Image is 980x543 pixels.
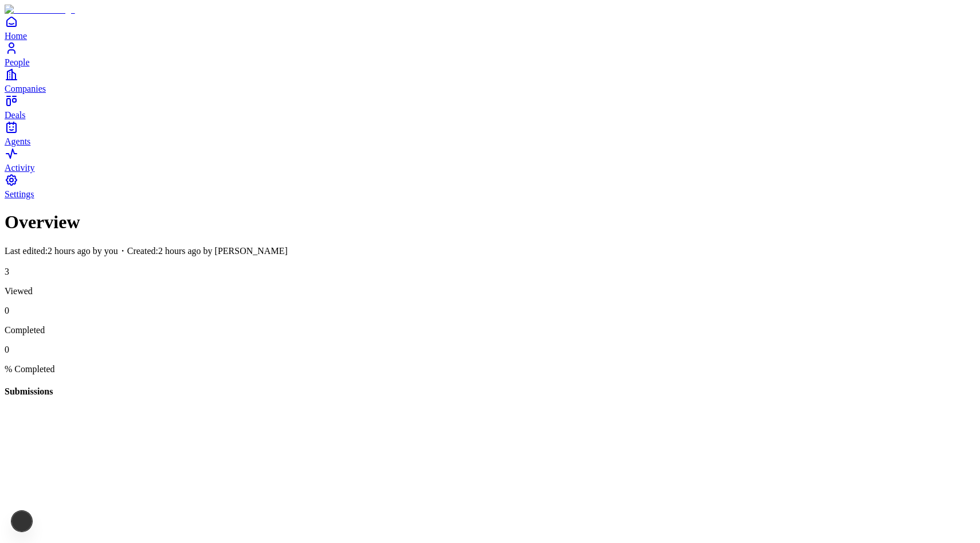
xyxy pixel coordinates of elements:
img: Item Brain Logo [5,5,75,15]
span: Companies [5,84,46,93]
p: 0 [5,345,975,355]
p: % Completed [5,364,975,374]
h4: Submissions [5,386,975,397]
p: Last edited: 2 hours ago by you ・Created: 2 hours ago by [PERSON_NAME] [5,245,975,257]
span: People [5,57,30,67]
a: Settings [5,173,975,199]
span: Agents [5,136,30,146]
a: People [5,41,975,67]
a: Activity [5,147,975,173]
a: Agents [5,120,975,146]
a: Deals [5,94,975,120]
span: Home [5,31,27,41]
a: Companies [5,68,975,93]
span: Deals [5,110,25,120]
p: Completed [5,325,975,335]
p: 0 [5,306,975,316]
h1: Overview [5,212,975,233]
p: Viewed [5,286,975,296]
a: Home [5,15,975,41]
span: Settings [5,189,34,199]
p: 3 [5,267,975,277]
span: Activity [5,163,34,173]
